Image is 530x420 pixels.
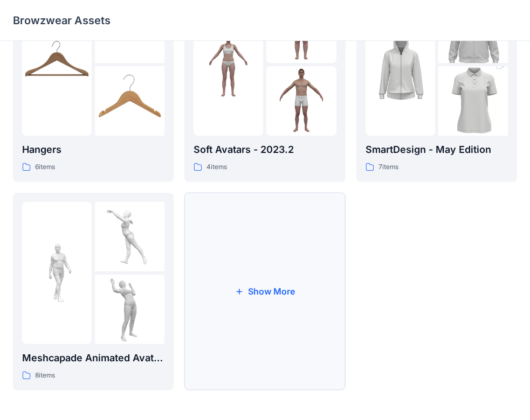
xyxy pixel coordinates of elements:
img: folder 1 [22,238,92,307]
img: folder 1 [366,12,435,117]
img: folder 1 [194,30,263,99]
a: folder 1folder 2folder 3Meshcapade Animated Avatars8items [13,193,174,390]
p: Meshcapade Animated Avatars [22,351,164,366]
img: folder 3 [95,66,164,136]
p: Soft Avatars - 2023.2 [194,142,336,157]
img: folder 3 [438,49,508,153]
img: folder 3 [95,275,164,344]
p: 7 items [378,162,398,173]
button: Show More [184,193,345,390]
img: folder 3 [266,66,336,136]
p: Browzwear Assets [13,13,111,28]
p: Hangers [22,142,164,157]
img: folder 1 [22,30,92,99]
p: SmartDesign - May Edition [366,142,508,157]
p: 4 items [207,162,227,173]
p: 6 items [35,162,55,173]
p: 8 items [35,370,55,381]
img: folder 2 [95,202,164,271]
